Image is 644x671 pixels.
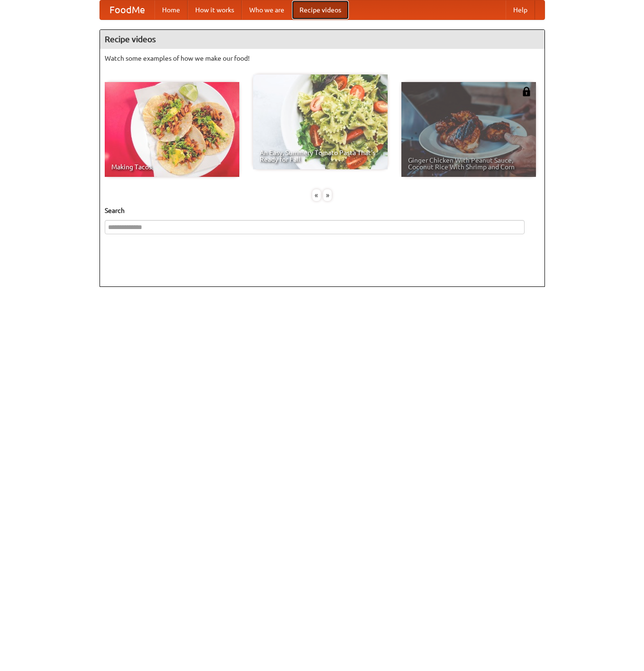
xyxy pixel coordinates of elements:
a: Home [154,0,188,19]
div: » [323,189,332,201]
a: FoodMe [100,0,154,19]
span: Making Tacos [111,164,233,170]
a: An Easy, Summery Tomato Pasta That's Ready for Fall [253,74,388,169]
a: Who we are [242,0,292,19]
span: An Easy, Summery Tomato Pasta That's Ready for Fall [260,149,381,163]
h4: Recipe videos [100,30,544,49]
img: 483408.png [522,87,531,96]
a: Recipe videos [292,0,349,19]
a: Making Tacos [105,82,239,177]
a: Help [506,0,535,19]
h5: Search [105,206,540,215]
a: How it works [188,0,242,19]
div: « [312,189,321,201]
p: Watch some examples of how we make our food! [105,54,540,63]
